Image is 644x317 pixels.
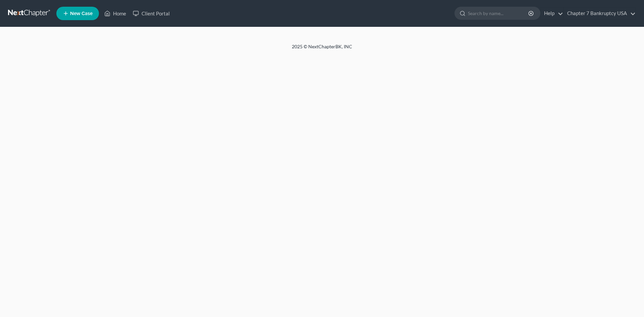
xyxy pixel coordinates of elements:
[468,7,529,19] input: Search by name...
[564,7,636,19] a: Chapter 7 Bankruptcy USA
[129,7,173,19] a: Client Portal
[70,11,93,16] span: New Case
[541,7,563,19] a: Help
[131,43,513,55] div: 2025 © NextChapterBK, INC
[101,7,129,19] a: Home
